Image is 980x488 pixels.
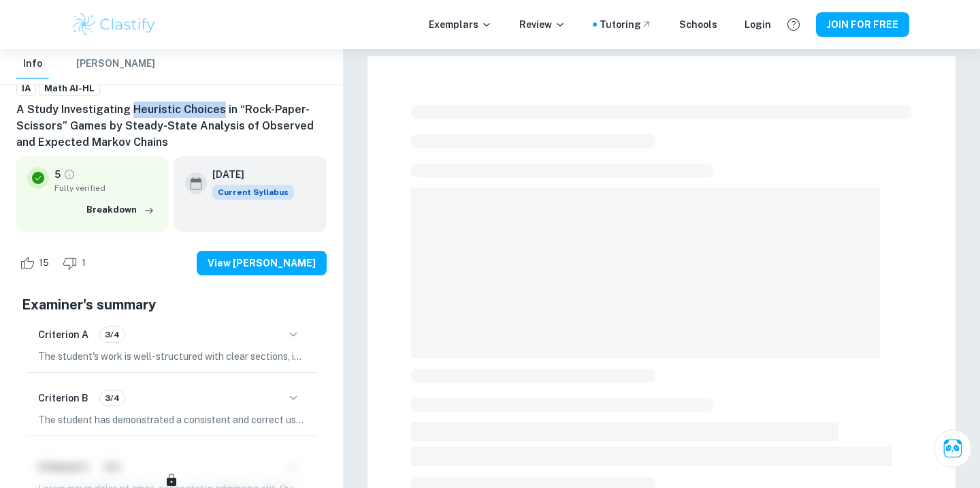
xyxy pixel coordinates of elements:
span: Math AI-HL [39,82,99,95]
div: This exemplar is based on the current syllabus. Feel free to refer to it for inspiration/ideas wh... [212,185,294,200]
button: View [PERSON_NAME] [197,251,327,275]
button: Info [16,49,49,79]
button: Help and Feedback [782,13,805,36]
p: 5 [54,167,61,182]
p: The student has demonstrated a consistent and correct use of mathematical notation, symbols, and ... [38,412,305,427]
a: IA [16,80,36,97]
a: Tutoring [600,17,652,32]
h6: [DATE] [212,167,283,182]
h6: Criterion B [38,391,88,406]
a: Login [745,17,771,32]
div: Dislike [59,252,93,274]
button: [PERSON_NAME] [76,49,155,79]
p: Review [519,17,566,32]
a: Math AI-HL [39,80,100,97]
h6: Criterion A [38,327,88,342]
button: Ask Clai [934,429,972,468]
h6: A Study Investigating Heuristic Choices in “Rock-Paper-Scissors” Games by Steady-State Analysis o... [16,102,327,151]
div: Like [16,252,56,274]
span: Fully verified [54,182,158,194]
p: The student's work is well-structured with clear sections, including an introduction, body, and c... [38,349,305,364]
img: Clastify logo [71,11,157,38]
a: Schools [679,17,717,32]
a: Grade fully verified [63,168,76,181]
span: Current Syllabus [212,185,294,200]
span: IA [17,82,35,95]
h5: Examiner's summary [22,294,321,315]
button: Breakdown [83,200,158,220]
span: 1 [74,256,93,270]
p: Exemplars [429,17,492,32]
span: 3/4 [100,329,125,341]
span: 3/4 [100,392,125,404]
button: JOIN FOR FREE [816,12,909,37]
span: 15 [31,256,56,270]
